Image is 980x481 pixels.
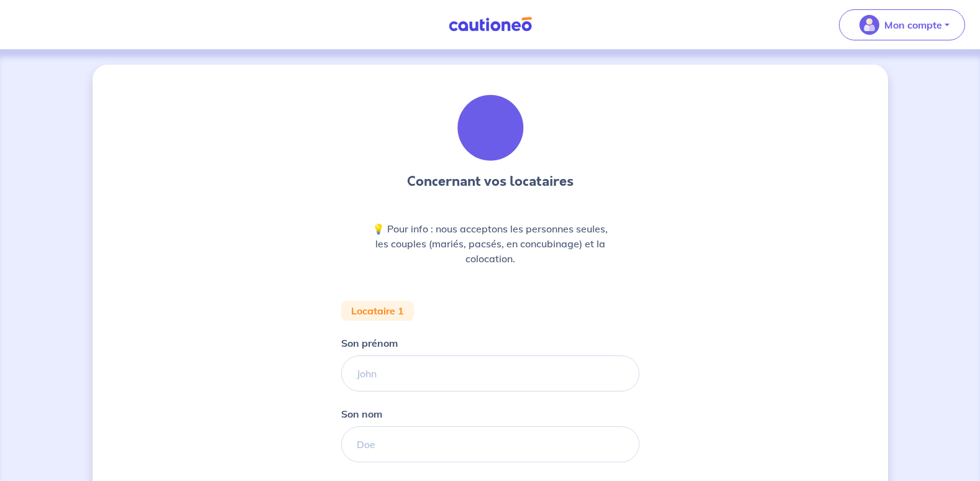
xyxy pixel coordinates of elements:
p: Mon compte [884,17,942,32]
button: illu_account_valid_menu.svgMon compte [839,9,965,40]
img: illu_account_valid_menu.svg [859,15,879,35]
input: John [341,355,639,392]
img: illu_tenants.svg [457,94,524,162]
div: Locataire 1 [341,301,414,321]
img: Cautioneo [444,17,537,32]
h3: Concernant vos locataires [407,172,574,191]
p: Son prénom [341,336,398,350]
p: Son nom [341,406,382,421]
p: 💡 Pour info : nous acceptons les personnes seules, les couples (mariés, pacsés, en concubinage) e... [371,221,610,266]
input: Doe [341,426,639,462]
